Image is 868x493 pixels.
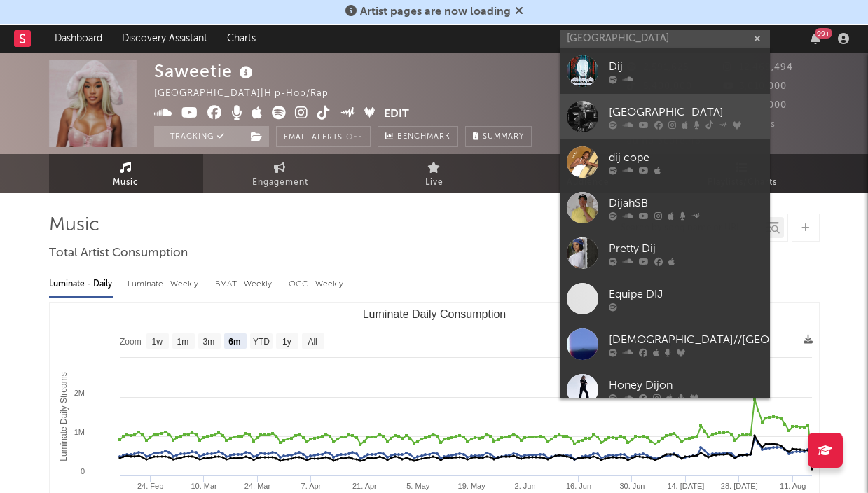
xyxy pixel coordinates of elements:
div: DijahSB [609,195,763,211]
span: Summary [483,133,524,141]
a: dij cope [560,139,770,185]
text: 30. Jun [619,482,645,490]
div: Luminate - Weekly [128,272,201,296]
a: Dashboard [45,25,112,53]
div: [GEOGRAPHIC_DATA] | Hip-Hop/Rap [154,85,345,102]
text: 19. May [457,482,485,490]
text: 28. [DATE] [720,482,757,490]
text: 11. Aug [780,482,806,490]
button: Edit [384,106,409,123]
text: 21. Apr [352,482,376,490]
em: Off [346,134,363,141]
span: Artist pages are now loading [360,6,511,18]
span: 9,129,286 Monthly Listeners [627,120,776,129]
text: 5. May [406,482,430,490]
a: Pretty Dij [560,230,770,276]
span: Live [425,174,443,191]
div: dij cope [609,149,763,166]
text: 1m [177,337,188,347]
text: Luminate Daily Streams [58,372,68,461]
text: 3m [202,337,214,347]
text: 6m [228,337,240,347]
text: Zoom [120,337,142,347]
span: Engagement [252,174,308,191]
span: Music [113,174,139,191]
a: Audience [511,154,666,193]
text: 1y [282,337,291,347]
a: Benchmark [378,126,458,147]
a: Charts [217,25,266,53]
a: DijahSB [560,185,770,230]
div: Equipe DIJ [609,286,763,303]
div: Dij [609,58,763,75]
text: 2. Jun [514,482,535,490]
a: Equipe DIJ [560,276,770,321]
a: [DEMOGRAPHIC_DATA]//[GEOGRAPHIC_DATA] [560,321,770,367]
a: Music [49,154,203,193]
a: Dij [560,48,770,94]
span: Benchmark [397,129,450,146]
text: 14. [DATE] [667,482,704,490]
a: Engagement [203,154,357,193]
span: Total Artist Consumption [49,245,188,262]
div: Pretty Dij [609,240,763,257]
button: Tracking [154,126,242,147]
div: BMAT - Weekly [215,272,275,296]
a: Live [357,154,511,193]
text: 24. Mar [244,482,270,490]
text: 1w [151,337,163,347]
text: 24. Feb [137,482,163,490]
button: Email AlertsOff [276,126,371,147]
div: [GEOGRAPHIC_DATA] [609,104,763,120]
a: [GEOGRAPHIC_DATA] [560,94,770,139]
div: Luminate - Daily [49,272,113,296]
div: 99 + [815,28,832,39]
div: Honey Dijon [609,377,763,394]
a: Discovery Assistant [112,25,217,53]
span: Dismiss [515,6,523,18]
div: Saweetie [154,60,256,83]
text: Luminate Daily Consumption [362,308,506,320]
input: Search for artists [560,30,770,48]
text: 0 [80,467,84,475]
div: [DEMOGRAPHIC_DATA]//[GEOGRAPHIC_DATA] [609,331,857,348]
text: 2M [74,389,84,397]
button: Summary [465,126,532,147]
button: 99+ [811,33,820,44]
text: 1M [74,428,84,436]
a: Honey Dijon [560,367,770,412]
text: 10. Mar [191,482,217,490]
text: 7. Apr [301,482,321,490]
text: YTD [252,337,269,347]
div: OCC - Weekly [289,272,345,296]
text: 16. Jun [565,482,591,490]
text: All [308,337,317,347]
